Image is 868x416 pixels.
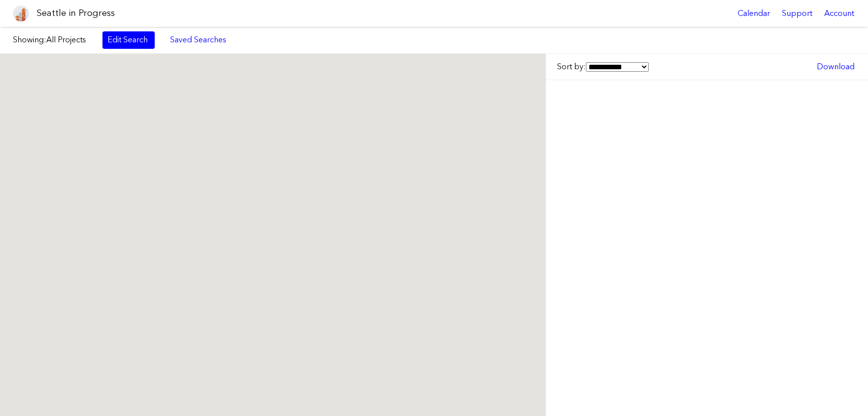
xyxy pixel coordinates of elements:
label: Sort by: [557,61,649,72]
label: Showing: [13,34,93,45]
h1: Seattle in Progress [37,7,115,19]
span: All Projects [46,35,86,44]
img: favicon-96x96.png [13,5,29,21]
select: Sort by: [586,62,649,72]
a: Saved Searches [165,31,232,48]
a: Download [812,58,860,75]
a: Edit Search [102,31,155,48]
